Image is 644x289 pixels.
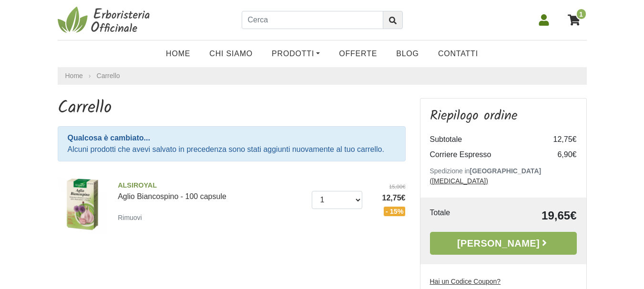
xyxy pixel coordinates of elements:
[484,207,577,224] td: 19,65€
[430,132,539,147] td: Subtotale
[430,207,484,224] td: Totale
[430,166,577,186] p: Spedizione in
[200,44,262,63] a: Chi Siamo
[430,177,488,185] a: ([MEDICAL_DATA])
[118,180,305,200] a: ALSIROYALAglio Biancospino - 100 capsule
[429,44,488,63] a: Contatti
[58,126,406,161] div: Alcuni prodotti che avevi salvato in precedenza sono stati aggiunti nuovamente al tuo carrello.
[563,8,587,32] a: 1
[387,44,429,63] a: Blog
[118,180,305,191] span: ALSIROYAL
[65,71,83,81] a: Home
[242,11,383,29] input: Cerca
[68,134,150,142] strong: Qualcosa è cambiato...
[430,277,501,287] label: Hai un Codice Coupon?
[97,72,120,80] a: Carrello
[369,192,406,204] span: 12,75€
[430,278,501,285] u: Hai un Codice Coupon?
[369,183,406,191] del: 15,00€
[470,167,542,175] b: [GEOGRAPHIC_DATA]
[156,44,200,63] a: Home
[329,44,387,63] a: OFFERTE
[118,211,146,223] a: Rimuovi
[539,147,577,162] td: 6,90€
[58,6,153,34] img: Erboristeria Officinale
[118,214,142,221] small: Rimuovi
[262,44,329,63] a: Prodotti
[430,108,577,124] h3: Riepilogo ordine
[539,132,577,147] td: 12,75€
[54,177,111,233] img: Aglio Biancospino - 100 capsule
[58,67,587,85] nav: breadcrumb
[58,98,406,119] h1: Carrello
[576,8,587,20] span: 1
[384,207,406,216] span: - 15%
[430,232,577,255] a: [PERSON_NAME]
[430,147,539,162] td: Corriere Espresso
